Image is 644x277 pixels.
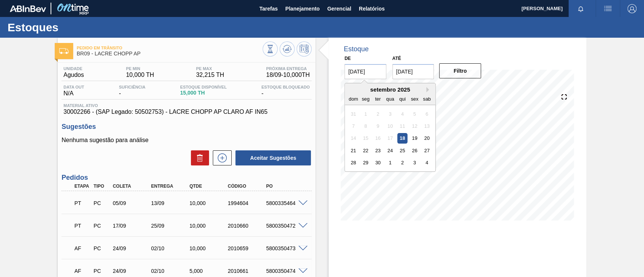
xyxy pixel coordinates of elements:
div: Pedido em Trânsito [72,217,92,234]
div: Choose sexta-feira, 3 de outubro de 2025 [409,158,420,168]
p: PT [74,223,90,229]
div: Etapa [72,184,92,189]
button: Atualizar Gráfico [280,41,295,57]
img: userActions [603,4,612,13]
h3: Sugestões [61,123,312,131]
div: Not available segunda-feira, 8 de setembro de 2025 [361,121,371,131]
div: Choose domingo, 21 de setembro de 2025 [348,145,358,156]
div: 13/09/2025 [149,200,192,206]
div: 02/10/2025 [149,268,192,274]
button: Programar Estoque [297,41,312,57]
div: 24/09/2025 [111,245,154,251]
button: Next Month [426,87,432,92]
div: ter [373,93,383,104]
div: Coleta [111,184,154,189]
div: Excluir Sugestões [187,150,209,165]
div: Choose sexta-feira, 26 de setembro de 2025 [409,145,420,156]
div: Pedido de Compra [92,223,111,229]
div: 5800350474 [264,268,307,274]
div: Choose domingo, 28 de setembro de 2025 [348,158,358,168]
p: AF [74,268,90,274]
span: 32,215 TH [196,72,224,78]
span: 18/09 - 10,000 TH [266,72,310,78]
div: 5,000 [188,268,230,274]
div: 25/09/2025 [149,223,192,229]
div: Not available quinta-feira, 4 de setembro de 2025 [397,109,407,119]
div: Not available quarta-feira, 10 de setembro de 2025 [385,121,395,131]
div: Not available sexta-feira, 12 de setembro de 2025 [409,121,420,131]
div: Not available terça-feira, 9 de setembro de 2025 [373,121,383,131]
p: Nenhuma sugestão para análise [61,137,312,144]
div: 10,000 [188,200,230,206]
div: 10,000 [188,245,230,251]
div: - [260,85,312,97]
label: Até [392,56,401,61]
div: 05/09/2025 [111,200,154,206]
div: Choose quarta-feira, 1 de outubro de 2025 [385,158,395,168]
span: Próxima Entrega [266,66,310,71]
span: PE MAX [196,66,224,71]
div: Aceitar Sugestões [232,150,312,166]
div: Not available domingo, 31 de agosto de 2025 [348,109,358,119]
div: Choose sábado, 27 de setembro de 2025 [422,145,432,156]
span: Gerencial [327,4,351,13]
div: Not available quarta-feira, 3 de setembro de 2025 [385,109,395,119]
div: Choose quinta-feira, 2 de outubro de 2025 [397,158,407,168]
span: 30002266 - (SAP Legado: 50502753) - LACRE CHOPP AP CLARO AF IN65 [63,109,310,115]
span: Pedido em Trânsito [77,46,263,50]
input: dd/mm/yyyy [344,64,386,79]
div: month 2025-09 [347,108,433,169]
button: Aceitar Sugestões [235,150,311,165]
div: Not available quarta-feira, 17 de setembro de 2025 [385,133,395,143]
div: sex [409,93,420,104]
span: Material ativo [63,103,310,108]
div: - [117,85,147,97]
span: Data out [63,85,84,89]
div: Choose segunda-feira, 22 de setembro de 2025 [361,145,371,156]
div: 1994604 [226,200,269,206]
div: Not available sábado, 6 de setembro de 2025 [422,109,432,119]
div: dom [348,93,358,104]
div: Not available domingo, 14 de setembro de 2025 [348,133,358,143]
div: qua [385,93,395,104]
div: 10,000 [188,223,230,229]
div: Estoque [344,45,369,53]
div: 2010660 [226,223,269,229]
p: AF [74,245,90,251]
div: PO [264,184,307,189]
h3: Pedidos [61,174,312,182]
div: Pedido de Compra [92,200,111,206]
div: Not available quinta-feira, 11 de setembro de 2025 [397,121,407,131]
div: 24/09/2025 [111,268,154,274]
div: Entrega [149,184,192,189]
div: Choose quinta-feira, 25 de setembro de 2025 [397,145,407,156]
div: sab [422,93,432,104]
img: Ícone [59,48,69,54]
h1: Estoques [8,23,141,32]
div: 5800350472 [264,223,307,229]
label: De [344,56,351,61]
div: 5800335464 [264,200,307,206]
div: Tipo [92,184,111,189]
div: Not available sexta-feira, 5 de setembro de 2025 [409,109,420,119]
div: Not available segunda-feira, 15 de setembro de 2025 [361,133,371,143]
input: dd/mm/yyyy [392,64,434,79]
div: Not available terça-feira, 16 de setembro de 2025 [373,133,383,143]
button: Visão Geral dos Estoques [263,41,278,57]
div: Choose sexta-feira, 19 de setembro de 2025 [409,133,420,143]
span: Tarefas [259,4,278,13]
div: 5800350473 [264,245,307,251]
div: Not available terça-feira, 2 de setembro de 2025 [373,109,383,119]
span: BR09 - LACRE CHOPP AP [77,51,263,57]
span: Estoque Bloqueado [261,85,310,89]
div: Not available domingo, 7 de setembro de 2025 [348,121,358,131]
span: 10,000 TH [126,72,154,78]
span: Unidade [63,66,84,71]
div: Choose quarta-feira, 24 de setembro de 2025 [385,145,395,156]
div: Not available sábado, 13 de setembro de 2025 [422,121,432,131]
div: Choose sábado, 20 de setembro de 2025 [422,133,432,143]
div: Pedido de Compra [92,245,111,251]
span: Planejamento [285,4,320,13]
div: Choose quinta-feira, 18 de setembro de 2025 [397,133,407,143]
div: Pedido em Trânsito [72,195,92,211]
